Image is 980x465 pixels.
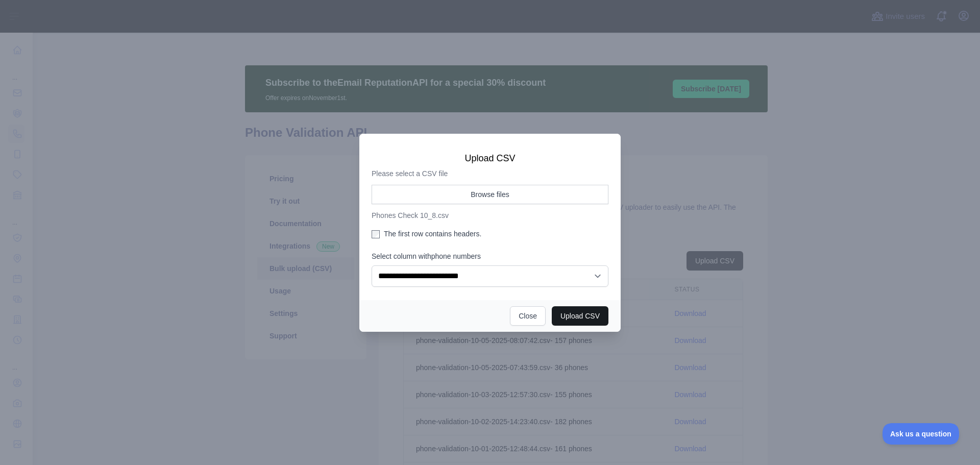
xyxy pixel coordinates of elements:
[372,152,608,164] h3: Upload CSV
[510,306,546,326] button: Close
[372,229,608,239] label: The first row contains headers.
[372,210,608,221] p: Phones Check 10_8.csv
[372,185,608,204] button: Browse files
[883,423,960,445] iframe: Toggle Customer Support
[372,251,608,261] label: Select column with phone numbers
[552,306,608,326] button: Upload CSV
[372,230,380,238] input: The first row contains headers.
[372,168,608,179] p: Please select a CSV file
